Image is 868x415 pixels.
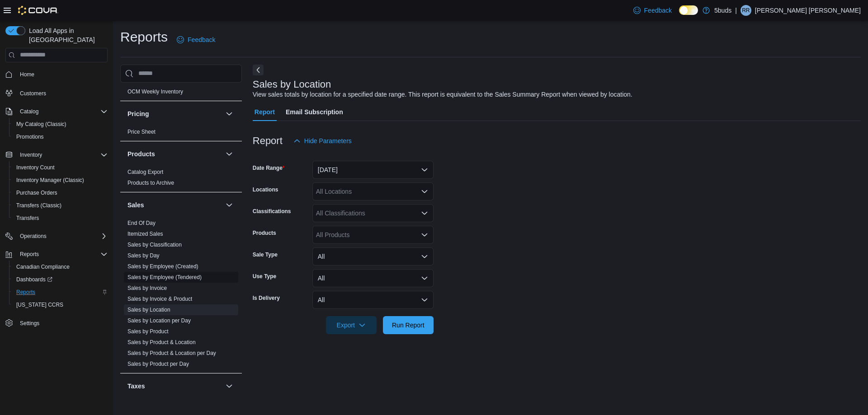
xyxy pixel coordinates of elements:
a: OCM Weekly Inventory [127,89,183,95]
span: Transfers [13,213,108,224]
a: Home [16,69,38,80]
p: | [735,5,737,16]
span: Email Subscription [286,103,343,121]
button: Products [224,149,235,159]
h3: Sales [127,201,144,210]
span: Sales by Invoice [127,284,167,292]
div: Products [120,167,242,192]
span: Inventory Count [13,162,108,173]
span: Dashboards [13,274,108,285]
span: Inventory Manager (Classic) [13,175,108,186]
span: Sales by Invoice & Product [127,295,192,303]
span: Catalog Export [127,168,163,176]
span: Promotions [16,133,44,140]
a: Transfers (Classic) [13,200,65,211]
span: Operations [20,233,47,240]
div: Sales [120,218,242,373]
a: Inventory Manager (Classic) [13,175,88,186]
button: Next [253,65,264,75]
button: Inventory Manager (Classic) [9,174,111,187]
a: Canadian Compliance [13,261,73,272]
span: Export [331,316,371,334]
span: Inventory [16,149,108,160]
span: Report [255,103,275,121]
a: Sales by Classification [127,242,182,248]
span: Reports [13,287,108,298]
a: My Catalog (Classic) [13,119,70,130]
h3: Products [127,149,155,159]
div: Robert Robert Stewart [741,5,751,16]
button: Purchase Orders [9,187,111,199]
span: Feedback [188,35,215,44]
div: View sales totals by location for a specified date range. This report is equivalent to the Sales ... [253,90,632,99]
button: All [312,247,434,266]
a: Sales by Employee (Tendered) [127,274,202,280]
span: Customers [20,90,46,97]
button: Settings [2,317,111,330]
button: Reports [2,248,111,261]
a: Reports [13,287,39,298]
a: Catalog Export [127,169,163,175]
a: Itemized Sales [127,231,163,237]
span: Inventory Count [16,164,55,171]
button: Export [326,316,377,334]
label: Locations [253,186,278,193]
a: Purchase Orders [13,187,61,198]
p: 5buds [714,5,731,16]
span: Purchase Orders [16,189,57,196]
a: Sales by Location [127,307,170,313]
span: Reports [16,249,108,260]
span: My Catalog (Classic) [16,121,66,128]
a: [US_STATE] CCRS [13,299,67,310]
span: Catalog [20,108,38,115]
button: Catalog [16,106,42,117]
span: Sales by Employee (Created) [127,263,198,270]
span: My Catalog (Classic) [13,119,108,130]
span: Promotions [13,131,108,142]
span: Transfers [16,214,39,222]
span: Customers [16,87,108,98]
a: Transfers [13,213,42,224]
a: End Of Day [127,220,156,226]
button: Customers [2,86,111,99]
span: Transfers (Classic) [16,202,61,209]
h3: Sales by Location [253,79,331,90]
a: Sales by Day [127,252,160,259]
button: Transfers [9,212,111,224]
span: Canadian Compliance [13,261,108,272]
button: Sales [224,200,235,210]
span: Hide Parameters [304,136,352,145]
div: Pricing [120,126,242,141]
button: Catalog [2,105,111,118]
button: Run Report [383,316,434,334]
a: Products to Archive [127,180,174,186]
span: Itemized Sales [127,230,163,238]
a: Feedback [630,1,675,19]
label: Date Range [253,164,285,172]
span: RR [742,5,750,16]
span: Home [16,69,108,80]
label: Classifications [253,208,291,215]
span: Inventory Manager (Classic) [16,177,84,184]
span: Sales by Product & Location per Day [127,350,216,357]
a: Sales by Product [127,328,169,335]
span: Inventory [20,151,42,159]
span: Price Sheet [127,128,156,135]
span: Sales by Product per Day [127,360,189,368]
span: Settings [16,317,108,329]
h1: Reports [120,28,168,46]
button: My Catalog (Classic) [9,118,111,131]
span: Sales by Location [127,306,170,313]
button: Inventory [2,149,111,161]
span: Canadian Compliance [16,263,70,270]
label: Sale Type [253,251,278,258]
button: Promotions [9,131,111,143]
a: Dashboards [9,273,111,286]
span: Run Report [392,321,425,330]
a: Promotions [13,131,47,142]
a: Sales by Location per Day [127,317,191,324]
button: Pricing [127,109,222,118]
